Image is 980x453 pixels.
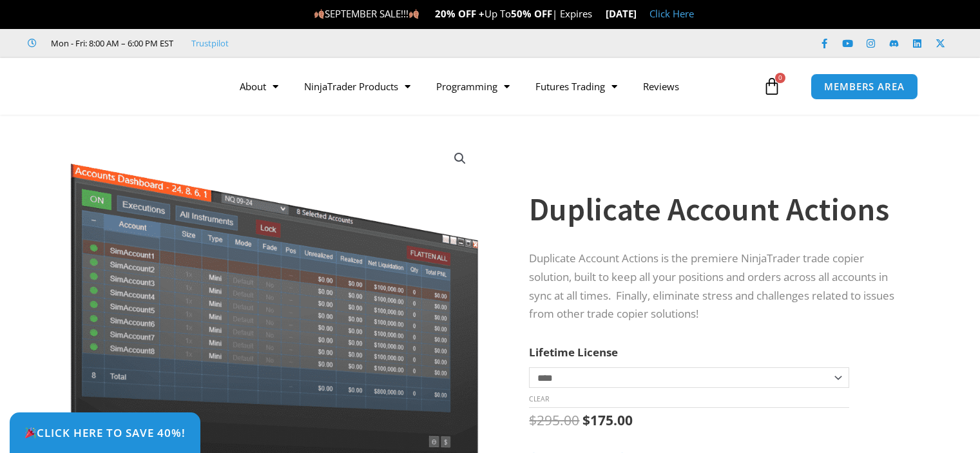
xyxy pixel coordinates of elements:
[649,7,694,20] a: Click Here
[606,7,637,20] strong: [DATE]
[227,72,291,101] a: About
[582,411,590,429] span: $
[314,9,324,19] img: 🍂
[529,411,579,429] bdi: 295.00
[314,7,606,20] span: SEPTEMBER SALE!!! Up To | Expires
[409,9,419,19] img: 🍂
[811,73,918,100] a: MEMBERS AREA
[824,82,905,92] span: MEMBERS AREA
[523,72,630,101] a: Futures Trading
[25,427,36,438] img: 🎉
[227,72,760,101] nav: Menu
[775,73,785,83] span: 0
[48,63,186,110] img: LogoAI | Affordable Indicators – NinjaTrader
[448,147,472,170] a: View full-screen image gallery
[24,427,186,438] span: Click Here to save 40%!
[529,187,905,232] h1: Duplicate Account Actions
[435,7,485,20] strong: 20% OFF +
[529,394,549,403] a: Clear options
[582,411,633,429] bdi: 175.00
[291,72,423,101] a: NinjaTrader Products
[529,345,618,360] label: Lifetime License
[529,411,537,429] span: $
[744,68,800,105] a: 0
[10,412,200,453] a: 🎉Click Here to save 40%!
[511,7,552,20] strong: 50% OFF
[191,35,229,51] a: Trustpilot
[48,35,173,51] span: Mon - Fri: 8:00 AM – 6:00 PM EST
[529,249,905,324] p: Duplicate Account Actions is the premiere NinjaTrader trade copier solution, built to keep all yo...
[630,72,692,101] a: Reviews
[423,72,523,101] a: Programming
[593,9,602,19] img: ⌛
